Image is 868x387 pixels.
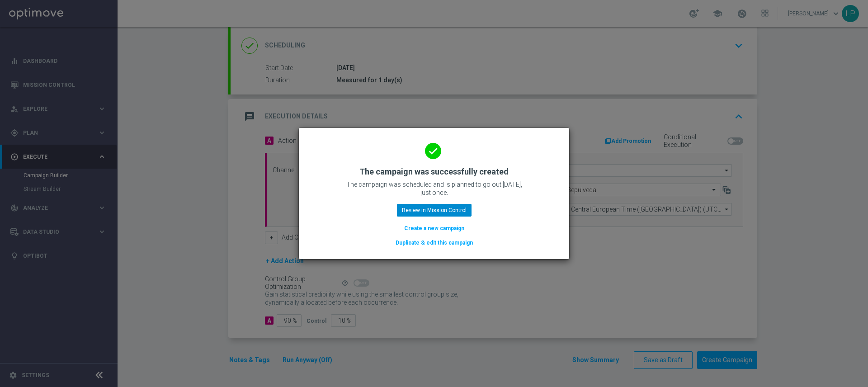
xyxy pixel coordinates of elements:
i: done [425,143,441,159]
button: Review in Mission Control [397,204,472,217]
button: Duplicate & edit this campaign [395,238,474,248]
h2: The campaign was successfully created [359,166,509,177]
button: Create a new campaign [403,223,465,233]
p: The campaign was scheduled and is planned to go out [DATE], just once. [344,180,524,197]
